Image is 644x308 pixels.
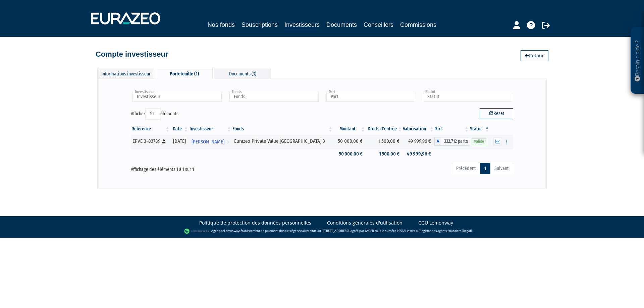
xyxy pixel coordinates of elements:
[472,138,486,145] span: Valide
[403,148,434,160] td: 49 999,96 €
[232,123,333,135] th: Fonds: activer pour trier la colonne par ordre croissant
[364,20,393,29] a: Conseillers
[366,123,403,135] th: Droits d'entrée: activer pour trier la colonne par ordre croissant
[241,20,278,29] a: Souscriptions
[189,135,232,148] a: [PERSON_NAME]
[184,228,210,235] img: logo-lemonway.png
[333,148,366,160] td: 50 000,00 €
[366,135,403,148] td: 1 500,00 €
[97,68,154,79] div: Informations investisseur
[199,220,311,226] a: Politique de protection des données personnelles
[132,138,168,145] div: EPVE 3-83789
[234,138,331,145] div: Eurazeo Private Value [GEOGRAPHIC_DATA] 3
[480,108,513,119] button: Reset
[131,123,170,135] th: Référence : activer pour trier la colonne par ordre croissant
[91,12,160,24] img: 1732889491-logotype_eurazeo_blanc_rvb.png
[162,139,166,143] i: [Français] Personne physique
[403,135,434,148] td: 49 999,96 €
[156,68,213,79] div: Portefeuille (1)
[403,123,434,135] th: Valorisation: activer pour trier la colonne par ordre croissant
[333,135,366,148] td: 50 000,00 €
[7,228,637,235] div: - Agent de (établissement de paiement dont le siège social est situé au [STREET_ADDRESS], agréé p...
[284,20,320,30] a: Investisseurs
[480,163,490,174] a: 1
[208,20,235,29] a: Nos fonds
[420,229,473,233] a: Registre des agents financiers (Regafi)
[469,123,490,135] th: Statut : activer pour trier la colonne par ordre d&eacute;croissant
[214,68,271,79] div: Documents (3)
[400,20,436,29] a: Commissions
[192,136,224,148] span: [PERSON_NAME]
[224,229,239,233] a: Lemonway
[434,137,441,146] span: A
[418,220,453,226] a: CGU Lemonway
[189,123,232,135] th: Investisseur: activer pour trier la colonne par ordre croissant
[634,30,641,91] p: Besoin d'aide ?
[170,123,189,135] th: Date: activer pour trier la colonne par ordre croissant
[131,162,284,173] div: Affichage des éléments 1 à 1 sur 1
[173,138,186,145] div: [DATE]
[434,123,469,135] th: Part: activer pour trier la colonne par ordre croissant
[327,220,402,226] a: Conditions générales d'utilisation
[145,108,160,120] select: Afficheréléments
[441,137,469,146] span: 332,712 parts
[131,108,178,120] label: Afficher éléments
[326,20,357,29] a: Documents
[366,148,403,160] td: 1 500,00 €
[521,50,548,61] a: Retour
[227,136,229,148] i: Voir l'investisseur
[96,50,168,58] h4: Compte investisseur
[434,137,469,146] div: A - Eurazeo Private Value Europe 3
[333,123,366,135] th: Montant: activer pour trier la colonne par ordre croissant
